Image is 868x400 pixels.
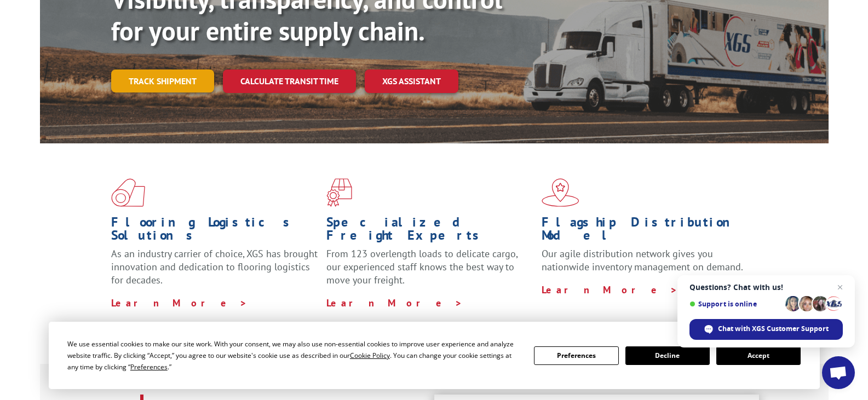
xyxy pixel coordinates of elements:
[326,297,463,309] a: Learn More >
[689,283,843,292] span: Questions? Chat with us!
[111,216,318,247] h1: Flooring Logistics Solutions
[326,247,533,296] p: From 123 overlength loads to delicate cargo, our experienced staff knows the best way to move you...
[130,362,168,372] span: Preferences
[689,300,781,308] span: Support is online
[223,69,356,93] a: Calculate transit time
[67,338,521,373] div: We use essential cookies to make our site work. With your consent, we may also use non-essential ...
[326,178,352,207] img: xgs-icon-focused-on-flooring-red
[822,356,855,389] div: Open chat
[689,319,843,340] div: Chat with XGS Customer Support
[625,346,710,365] button: Decline
[111,178,145,207] img: xgs-icon-total-supply-chain-intelligence-red
[718,324,829,334] span: Chat with XGS Customer Support
[542,247,743,273] span: Our agile distribution network gives you nationwide inventory management on demand.
[833,281,847,294] span: Close chat
[542,283,678,296] a: Learn More >
[111,247,318,286] span: As an industry carrier of choice, XGS has brought innovation and dedication to flooring logistics...
[534,346,618,365] button: Preferences
[350,351,390,360] span: Cookie Policy
[716,346,801,365] button: Accept
[542,216,749,247] h1: Flagship Distribution Model
[49,322,820,389] div: Cookie Consent Prompt
[111,69,214,92] a: Track shipment
[542,178,579,207] img: xgs-icon-flagship-distribution-model-red
[326,216,533,247] h1: Specialized Freight Experts
[111,297,248,309] a: Learn More >
[365,69,458,93] a: XGS ASSISTANT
